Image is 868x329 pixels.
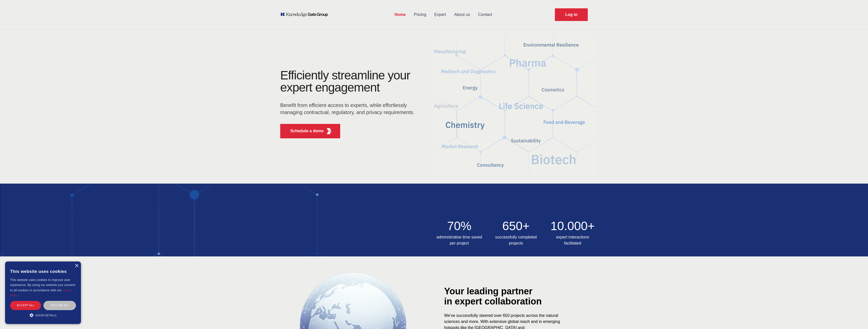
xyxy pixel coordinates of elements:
h3: successfully completed projects [491,234,541,246]
img: KGG Fifth Element RED [434,33,596,179]
span: Show details [35,314,57,317]
a: About us [450,8,474,21]
h2: 650+ [491,220,541,232]
div: Close [75,264,78,268]
div: Show details [10,313,76,318]
h1: Efficiently streamline your expert engagement [280,69,410,94]
a: Expert [430,8,450,21]
img: KGG Fifth Element RED [326,128,332,134]
a: Cookie Policy [10,289,72,297]
a: KOL Knowledge Platform: Talk to Key External Experts (KEE) [280,12,332,17]
h2: 10.000+ [547,220,598,232]
div: Your leading partner in expert collaboration [444,286,586,306]
h3: expert interactions facilitated [547,234,598,246]
div: This website uses cookies [10,265,76,277]
button: Schedule a demoKGG Fifth Element RED [280,124,340,138]
div: Accept all [10,301,41,310]
h3: administrative time saved per project [434,234,485,246]
a: Pricing [410,8,430,21]
a: Home [390,8,410,21]
iframe: Chat Widget [843,305,868,329]
span: This website uses cookies to improve user experience. By using our website you consent to all coo... [10,278,75,292]
p: Benefit from efficient access to experts, while effortlessly managing contractual, regulatory, an... [280,102,418,116]
div: Decline all [44,301,76,310]
a: Request Demo [555,8,588,21]
h2: 70% [434,220,485,232]
a: Contact [474,8,496,21]
p: Schedule a demo [290,128,324,134]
